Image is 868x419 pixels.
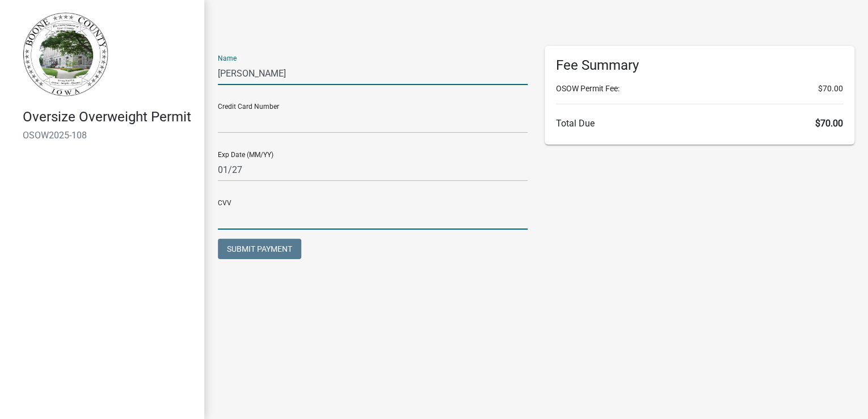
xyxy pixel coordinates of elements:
img: Boone County, Iowa [23,12,109,97]
h4: Oversize Overweight Permit [23,109,195,125]
h6: OSOW2025-108 [23,130,195,141]
button: Submit Payment [218,239,301,259]
li: OSOW Permit Fee: [556,83,843,95]
h6: Total Due [556,118,843,129]
span: $70.00 [815,118,843,129]
h6: Fee Summary [556,57,843,74]
span: Submit Payment [227,244,292,253]
span: $70.00 [818,83,843,95]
